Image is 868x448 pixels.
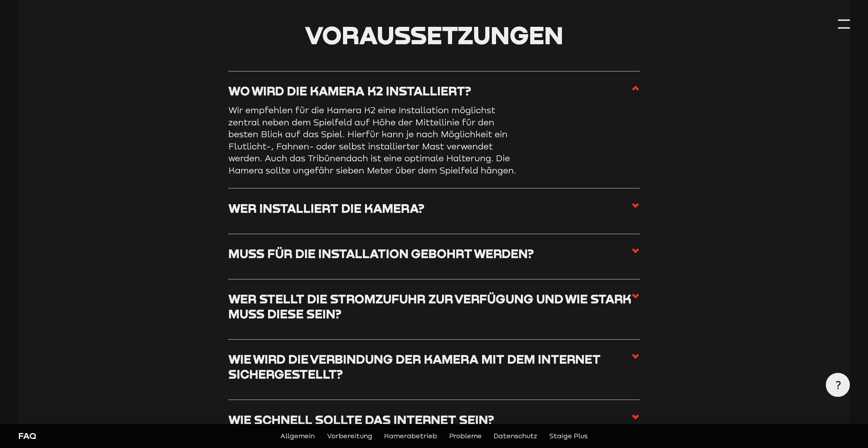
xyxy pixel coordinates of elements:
[449,431,482,441] a: Probleme
[228,246,534,261] h3: Muss für die Installation gebohrt werden?
[305,20,563,50] span: Voraussetzungen
[280,431,315,441] a: Allgemein
[18,430,219,442] div: FAQ
[228,105,516,175] span: Wir empfehlen für die Kamera K2 eine Installation möglichst zentral neben dem Spielfeld auf Höhe ...
[494,431,537,441] a: Datenschutz
[384,431,437,441] a: Kamerabetrieb
[228,291,631,321] h3: Wer stellt die Stromzufuhr zur Verfügung und wie stark muss diese sein?
[228,201,425,216] h3: Wer installiert die Kamera?
[228,412,494,427] h3: Wie schnell sollte das Internet sein?
[327,431,372,441] a: Vorbereitung
[549,431,588,441] a: Staige Plus
[228,352,631,381] h3: Wie wird die Verbindung der Kamera mit dem Internet sichergestellt?
[228,83,471,98] h3: Wo wird die Kamera K2 installiert?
